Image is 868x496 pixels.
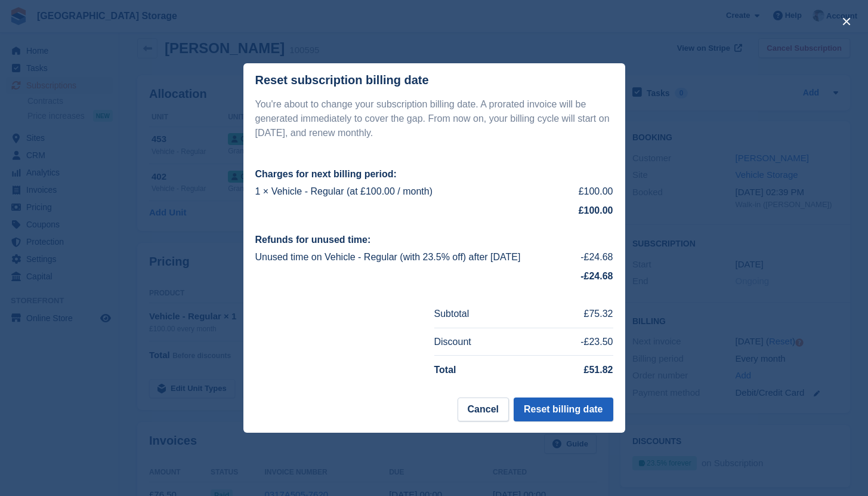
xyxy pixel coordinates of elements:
[530,328,613,356] td: -£23.50
[434,300,530,328] td: Subtotal
[255,169,613,180] h2: Charges for next billing period:
[530,300,613,328] td: £75.32
[458,398,509,421] button: Cancel
[255,97,613,140] p: You're about to change your subscription billing date. A prorated invoice will be generated immed...
[514,398,613,421] button: Reset billing date
[574,248,613,267] td: -£24.68
[555,182,613,201] td: £100.00
[837,12,856,31] button: close
[434,365,456,375] strong: Total
[255,235,613,245] h2: Refunds for unused time:
[584,365,613,375] strong: £51.82
[255,248,574,267] td: Unused time on Vehicle - Regular (with 23.5% off) after [DATE]
[434,328,530,356] td: Discount
[579,205,613,215] strong: £100.00
[255,182,555,201] td: 1 × Vehicle - Regular (at £100.00 / month)
[580,271,613,281] strong: -£24.68
[255,73,429,87] div: Reset subscription billing date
